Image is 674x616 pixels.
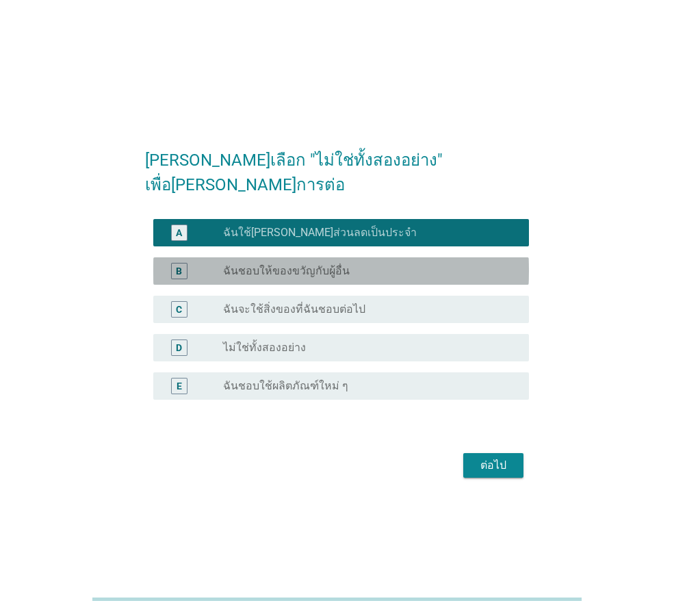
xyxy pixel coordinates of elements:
[223,264,350,278] label: ฉันชอบให้ของขวัญกับผู้อื่น
[223,379,348,393] label: ฉันชอบใช้ผลิตภัณฑ์ใหม่ ๆ
[176,341,182,355] div: D
[145,134,529,197] h2: [PERSON_NAME]เลือก "ไม่ใช่ทั้งสองอย่าง" เพื่อ[PERSON_NAME]การต่อ
[474,457,513,474] div: ต่อไป
[463,453,523,478] button: ต่อไป
[176,226,182,240] div: A
[223,341,306,355] label: ไม่ใช่ทั้งสองอย่าง
[176,264,182,279] div: B
[223,226,417,240] label: ฉันใช้[PERSON_NAME]ส่วนลดเป็นประจำ
[176,303,182,317] div: C
[177,379,182,394] div: E
[223,303,365,316] label: ฉันจะใช้สิ่งของที่ฉันชอบต่อไป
